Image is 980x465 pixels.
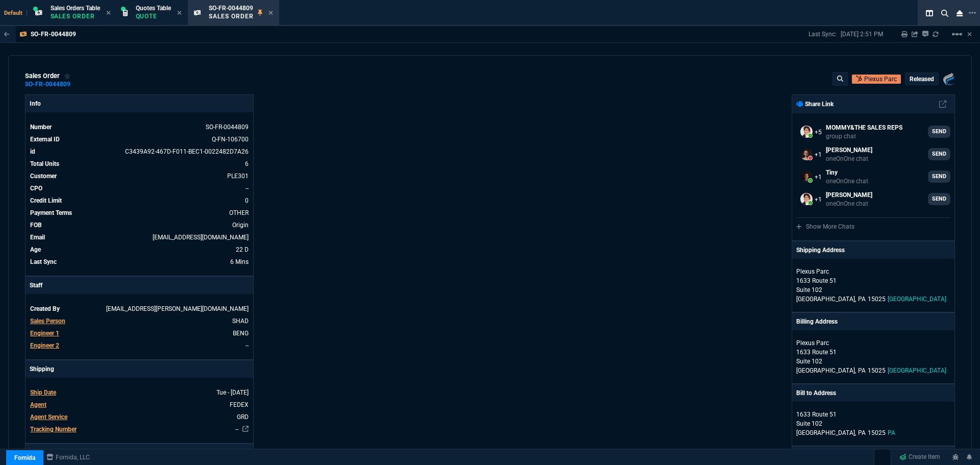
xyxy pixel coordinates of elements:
[796,144,950,164] a: Brian.Over@fornida.com,seti.shadab@fornida.com
[232,222,249,229] span: Origin
[237,413,249,421] span: GRD
[858,367,866,374] span: PA
[826,123,902,132] p: MOMMY&THE SALES REPS
[236,246,249,253] span: 8/18/25 => 7:00 PM
[30,400,249,410] tr: undefined
[826,155,872,163] p: oneOnOne chat
[796,296,856,303] span: [GEOGRAPHIC_DATA],
[826,190,872,200] p: [PERSON_NAME]
[246,185,249,192] a: --
[969,8,976,18] nx-icon: Open New Tab
[796,276,950,285] p: 1633 Route 51
[30,160,59,167] span: Total Units
[30,171,249,181] tr: undefined
[826,168,868,177] p: Tiny
[30,183,249,193] tr: undefined
[235,426,238,433] a: --
[177,9,182,17] nx-icon: Close Tab
[796,388,836,398] p: Bill to Address
[227,173,249,180] a: PLE301
[30,220,249,230] tr: undefined
[967,30,972,38] a: Hide Workbench
[796,166,950,187] a: ryan.neptune@fornida.com,seti.shadab@fornida.com
[30,304,249,314] tr: undefined
[136,5,171,12] span: Quotes Table
[30,124,52,131] span: Number
[230,258,249,265] span: 9/9/25 => 2:51 PM
[216,389,249,396] span: 2025-09-02T00:00:00.000Z
[125,148,249,155] span: See Marketplace Order
[30,234,45,241] span: Email
[796,285,950,295] p: Suite 102
[841,30,883,38] p: [DATE] 2:51 PM
[796,246,845,255] p: Shipping Address
[30,185,42,192] span: CPO
[826,145,872,155] p: [PERSON_NAME]
[209,5,253,12] span: SO-FR-0044809
[136,12,171,20] p: Quote
[206,124,249,131] span: See Marketplace Order
[30,258,57,265] span: Last Sync
[25,72,71,80] div: sales order
[30,173,57,180] span: Customer
[106,9,111,17] nx-icon: Close Tab
[209,12,254,20] p: Sales Order
[233,330,249,337] span: BENG
[30,316,249,326] tr: undefined
[232,317,249,325] span: SHAD
[30,148,35,155] span: id
[796,419,950,428] p: Suite 102
[888,367,946,374] span: [GEOGRAPHIC_DATA]
[64,72,71,80] div: Add to Watchlist
[858,429,866,436] span: PA
[922,7,937,19] nx-icon: Split Panels
[153,234,249,241] span: cimcvicker@plexusparc.com
[30,195,249,206] tr: undefined
[928,193,950,205] a: SEND
[30,209,72,216] span: Payment Terms
[868,367,886,374] span: 15025
[25,84,70,85] a: SO-FR-0044809
[796,100,834,109] p: Share Link
[30,246,41,253] span: Age
[30,136,60,143] span: External ID
[952,7,967,19] nx-icon: Close Workbench
[888,429,895,436] span: PA
[796,348,950,357] p: 1633 Route 51
[30,146,249,157] tr: See Marketplace Order
[895,450,944,465] a: Create Item
[230,401,249,408] span: FEDEX
[4,10,27,16] span: Default
[30,232,249,242] tr: cimcvicker@plexusparc.com
[30,305,60,312] span: Created By
[106,305,249,312] span: SETI.SHADAB@FORNIDA.COM
[796,317,838,326] p: Billing Address
[852,75,901,84] a: Open Customer in hubSpot
[30,424,249,434] tr: undefined
[26,444,253,461] p: Customer
[858,296,866,303] span: PA
[796,223,854,230] a: Show More Chats
[26,277,253,294] p: Staff
[928,148,950,160] a: SEND
[30,257,249,267] tr: 9/9/25 => 2:51 PM
[826,200,872,208] p: oneOnOne chat
[796,367,856,374] span: [GEOGRAPHIC_DATA],
[229,209,249,216] span: OTHER
[268,9,273,17] nx-icon: Close Tab
[796,189,950,209] a: seti.shadab@fornida.com,larry.avila@fornida.com
[30,412,249,422] tr: undefined
[30,197,62,204] span: Credit Limit
[796,338,894,348] p: Plexus Parc
[30,134,249,144] tr: See Marketplace Order
[808,30,841,38] p: Last Sync:
[928,170,950,183] a: SEND
[826,132,902,140] p: group chat
[43,453,93,462] a: msbcCompanyName
[868,429,886,436] span: 15025
[245,197,249,204] span: 0
[951,28,963,40] mat-icon: Example home icon
[26,95,253,112] p: Info
[51,5,100,12] span: Sales Orders Table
